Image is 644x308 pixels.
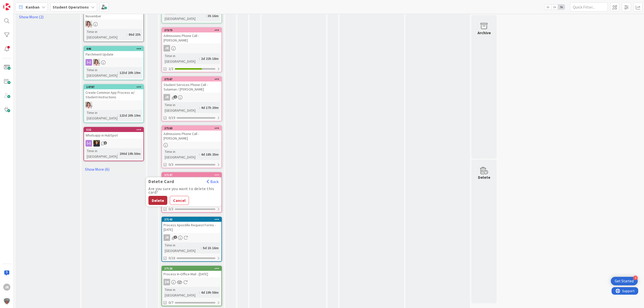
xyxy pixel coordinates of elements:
[162,217,222,262] a: 27143Process Apostille Request Forms - [DATE]JRTime in [GEOGRAPHIC_DATA]:5d 1h 16m0/16
[84,51,143,58] div: Parchment Update
[104,141,107,145] span: 1
[200,105,220,110] div: 4d 17h 20m
[633,276,638,280] div: 4
[164,149,199,160] div: Time in [GEOGRAPHIC_DATA]
[164,77,221,81] div: 27167
[86,102,92,108] img: EW
[544,5,551,10] span: 1x
[164,242,201,253] div: Time in [GEOGRAPHIC_DATA]
[162,173,221,184] div: 27147Delete CardBackAre you sure you want to delete this card?DeleteCancelJrodriguez emails - [DATE]
[200,152,220,157] div: 4d 18h 25m
[86,128,143,131] div: 532
[169,115,175,120] span: 0/19
[164,28,221,32] div: 27273
[162,81,221,93] div: Student Services Phone Call - Sulaiman / [PERSON_NAME]
[162,125,222,168] a: 27163Admissions Phone Call - [PERSON_NAME]Time in [GEOGRAPHIC_DATA]:4d 18h 25m0/3
[84,127,143,139] div: 532Whatsapp in HubSpot
[201,245,202,251] span: :
[84,46,144,80] a: 446Parchment UpdateEWTime in [GEOGRAPHIC_DATA]:123d 20h 19m
[164,267,221,270] div: 27120
[162,173,221,177] div: 27147Delete CardBackAre you sure you want to delete this card?DeleteCancel
[199,152,200,157] span: :
[84,85,143,100] div: 14787Create Common App Process w/ Student Instructions
[117,151,118,156] span: :
[84,165,144,173] a: Show More (6)
[93,59,100,66] img: EW
[162,266,221,271] div: 27120
[86,110,117,121] div: Time in [GEOGRAPHIC_DATA]
[615,279,634,284] div: Get Started
[84,89,143,100] div: Create Common App Process w/ Student Instructions
[164,287,199,298] div: Time in [GEOGRAPHIC_DATA]
[162,126,221,130] div: 27163
[84,59,143,66] div: EW
[84,127,144,161] a: 532Whatsapp in HubSpotHSTime in [GEOGRAPHIC_DATA]:200d 19h 50m
[206,13,220,19] div: 3h 16m
[84,85,143,89] div: 14787
[164,173,221,177] div: 27147
[164,53,199,64] div: Time in [GEOGRAPHIC_DATA]
[478,174,490,180] div: Delete
[164,94,170,101] div: JR
[169,162,173,167] span: 0/3
[118,113,142,118] div: 123d 20h 19m
[162,222,221,233] div: Process Apostille Request Forms - [DATE]
[84,47,143,51] div: 446
[162,130,221,142] div: Admissions Phone Call - [PERSON_NAME]
[200,56,220,61] div: 2d 22h 18m
[86,29,127,40] div: Time in [GEOGRAPHIC_DATA]
[93,140,100,147] img: HS
[199,105,200,110] span: :
[164,102,199,113] div: Time in [GEOGRAPHIC_DATA]
[206,13,206,19] span: :
[169,300,173,305] span: 0/7
[53,5,89,10] b: Student Operations
[84,140,143,147] div: HS
[174,95,177,99] span: 1
[162,28,221,32] div: 27273
[164,234,170,241] div: JR
[3,284,10,291] div: JR
[169,206,173,212] span: 0/3
[162,126,221,142] div: 27163Admissions Phone Call - [PERSON_NAME]
[86,21,92,27] img: EW
[162,266,221,277] div: 27120Process In-Office Mail - [DATE]
[84,132,143,139] div: Whatsapp in HubSpot
[127,32,127,37] span: :
[118,151,142,156] div: 200d 19h 50m
[3,298,10,305] img: avatar
[162,28,221,43] div: 27273Admissions Phone Call - [PERSON_NAME]
[86,67,117,78] div: Time in [GEOGRAPHIC_DATA]
[162,45,221,52] div: JR
[26,4,39,10] span: Kanban
[86,47,143,51] div: 446
[148,187,219,194] div: Are you sure you want to delete this card?
[162,32,221,43] div: Admissions Phone Call - [PERSON_NAME]
[84,84,144,123] a: 14787Create Common App Process w/ Student InstructionsEWTime in [GEOGRAPHIC_DATA]:123d 20h 19m
[86,148,117,159] div: Time in [GEOGRAPHIC_DATA]
[84,47,143,58] div: 446Parchment Update
[558,5,565,10] span: 3x
[199,290,200,295] span: :
[164,45,170,52] div: JR
[207,179,219,184] button: Back
[84,102,143,108] div: EW
[570,3,608,12] input: Quick Filter...
[162,234,221,241] div: JR
[611,277,638,285] div: Open Get Started checklist, remaining modules: 4
[477,30,491,36] div: Archive
[86,85,143,89] div: 14787
[162,77,221,93] div: 27167Student Services Phone Call - Sulaiman / [PERSON_NAME]
[200,290,220,295] div: 4d 19h 58m
[551,5,558,10] span: 2x
[162,27,222,72] a: 27273Admissions Phone Call - [PERSON_NAME]JRTime in [GEOGRAPHIC_DATA]:2d 22h 18m2/3
[146,179,177,184] span: Delete Card
[164,126,221,130] div: 27163
[164,10,206,21] div: Time in [GEOGRAPHIC_DATA]
[164,218,221,221] div: 27143
[202,245,220,251] div: 5d 1h 16m
[127,32,142,37] div: 86d 23h
[169,66,173,71] span: 2/3
[162,279,221,285] div: ZM
[169,255,175,261] span: 0/16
